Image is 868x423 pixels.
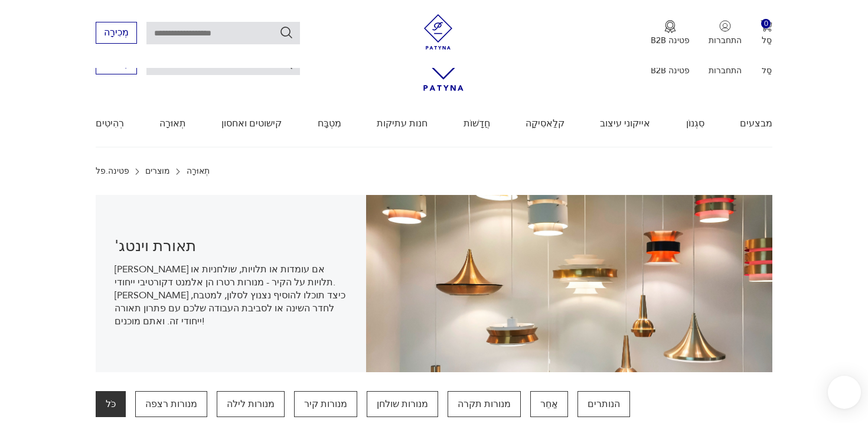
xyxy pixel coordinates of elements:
[719,20,731,32] img: סמל משתמש
[577,391,630,417] a: הנותרים
[106,398,116,411] font: כֹּל
[709,35,742,46] font: התחברות
[279,25,293,40] button: לְחַפֵּשׂ
[96,22,137,44] button: מְכִירָה
[217,391,285,417] a: מנורות לילה
[96,167,129,176] a: פטינה.פל
[366,195,772,372] img: תְאוּרָה
[828,376,861,409] iframe: כפתור הווידג'ט של Smartsupp
[96,30,137,38] a: מְכִירָה
[294,391,357,417] a: מנורות קיר
[420,14,456,50] img: פטינה - חנות רהיטים ועיצובים וינטג'
[159,117,186,130] font: תְאוּרָה
[304,398,347,411] font: מנורות קיר
[367,391,438,417] a: מנורות שולחן
[761,20,772,46] button: 0סַל
[115,236,196,257] font: תאורת וינטג'
[762,35,772,46] font: סַל
[464,117,490,130] font: חֲדָשׁוֹת
[115,263,345,328] font: [PERSON_NAME] אם עומדות או תלויות, שולחניות או תלויות על הקיר - מנורות רטרו הן אלמנט דקורטיבי ייח...
[159,101,186,147] a: תְאוּרָה
[145,398,197,411] font: מנורות רצפה
[686,117,704,130] font: סִגְנוֹן
[145,167,170,176] a: מוצרים
[221,117,282,130] font: קישוטים ואחסון
[96,117,124,130] font: רְהִיטִים
[221,101,282,147] a: קישוטים ואחסון
[740,117,772,130] font: מבצעים
[530,391,568,417] a: אַחֵר
[318,101,341,147] a: מִטְבָּח
[709,65,742,76] font: התחברות
[651,20,690,46] button: פטינה B2B
[651,35,690,46] font: פטינה B2B
[96,60,137,69] a: מְכִירָה
[764,18,768,29] font: 0
[104,26,129,39] font: מְכִירָה
[377,117,428,130] font: חנות עתיקות
[651,20,690,46] a: סמל מדליהפטינה B2B
[664,20,676,33] img: סמל מדליה
[600,101,650,147] a: אייקוני עיצוב
[762,65,772,76] font: סַל
[540,398,558,411] font: אַחֵר
[458,398,511,411] font: מנורות תקרה
[740,101,772,147] a: מבצעים
[588,398,620,411] font: הנותרים
[709,20,742,46] button: התחברות
[187,165,210,177] font: תְאוּרָה
[96,391,126,417] a: כֹּל
[600,117,650,130] font: אייקוני עיצוב
[448,391,521,417] a: מנורות תקרה
[761,20,772,32] img: סמל עגלה
[145,165,170,177] font: מוצרים
[526,101,564,147] a: קלַאסִיקָה
[318,117,341,130] font: מִטְבָּח
[96,101,124,147] a: רְהִיטִים
[651,65,690,76] font: פטינה B2B
[377,398,428,411] font: מנורות שולחן
[526,117,564,130] font: קלַאסִיקָה
[377,101,428,147] a: חנות עתיקות
[464,101,490,147] a: חֲדָשׁוֹת
[686,101,704,147] a: סִגְנוֹן
[227,398,275,411] font: מנורות לילה
[96,165,129,177] font: פטינה.פל
[135,391,207,417] a: מנורות רצפה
